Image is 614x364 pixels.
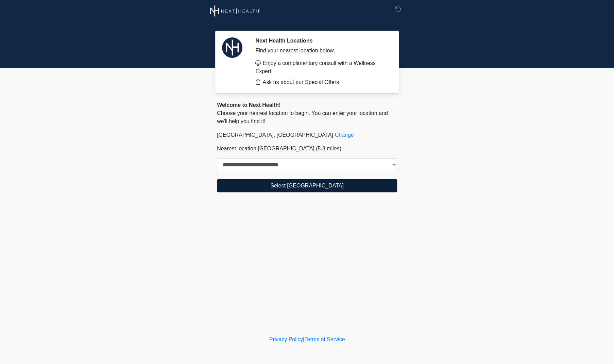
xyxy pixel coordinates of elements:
div: Find your nearest location below. [255,47,387,55]
div: Welcome to Next Health! [217,101,397,109]
button: Select [GEOGRAPHIC_DATA] [217,179,397,192]
span: (5.8 miles) [316,146,341,151]
a: Change [335,132,354,138]
img: Agent Avatar [222,37,242,58]
span: [GEOGRAPHIC_DATA] [258,146,314,151]
a: Privacy Policy [269,336,303,342]
img: Next Health Wellness Logo [210,5,260,17]
a: | [303,336,304,342]
li: Enjoy a complimentary consult with a Wellness Expert [255,59,387,76]
span: [GEOGRAPHIC_DATA], [GEOGRAPHIC_DATA] [217,132,333,138]
h2: Next Health Locations [255,37,387,44]
p: Nearest location: [217,145,397,153]
span: Choose your nearest location to begin. You can enter your location and we'll help you find it! [217,110,388,124]
li: Ask us about our Special Offers [255,78,387,86]
a: Terms of Service [304,336,345,342]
